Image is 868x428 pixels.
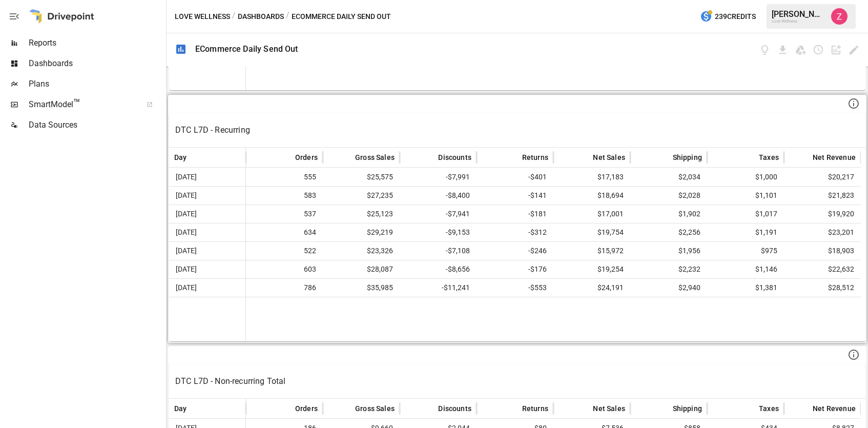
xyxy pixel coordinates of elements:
[29,57,164,70] span: Dashboards
[29,98,135,111] span: SmartModel
[232,10,236,23] div: /
[280,401,294,416] button: Sort
[759,44,771,56] button: View documentation
[759,403,779,414] span: Taxes
[507,150,521,165] button: Sort
[174,152,187,162] span: Day
[482,187,548,205] span: -$141
[772,9,825,19] div: [PERSON_NAME]
[438,152,471,162] span: Discounts
[405,187,471,205] span: -$8,400
[29,37,164,49] span: Reports
[328,260,395,278] span: $28,087
[29,119,164,131] span: Data Sources
[251,168,318,186] span: 555
[673,152,702,162] span: Shipping
[405,205,471,223] span: -$7,941
[423,401,437,416] button: Sort
[29,78,164,90] span: Plans
[593,152,625,162] span: Net Sales
[195,44,298,54] div: ECommerce Daily Send Out
[340,401,354,416] button: Sort
[522,152,548,162] span: Returns
[286,10,290,23] div: /
[522,403,548,414] span: Returns
[743,150,758,165] button: Sort
[174,187,198,205] span: [DATE]
[712,242,779,260] span: $975
[635,168,702,186] span: $2,034
[577,401,592,416] button: Sort
[405,223,471,241] span: -$9,153
[174,403,187,414] span: Day
[175,375,859,388] p: DTC L7D - Non-recurring Total
[635,205,702,223] span: $1,902
[657,150,672,165] button: Sort
[813,152,856,162] span: Net Revenue
[295,403,318,414] span: Orders
[482,223,548,241] span: -$312
[813,44,824,56] button: Schedule dashboard
[789,260,856,278] span: $22,632
[174,260,198,278] span: [DATE]
[712,187,779,205] span: $1,101
[482,242,548,260] span: -$246
[715,10,756,23] span: 239 Credits
[825,2,854,31] button: Zoe Keller
[174,279,198,297] span: [DATE]
[831,8,848,25] div: Zoe Keller
[405,168,471,186] span: -$7,991
[340,150,354,165] button: Sort
[789,279,856,297] span: $28,512
[635,187,702,205] span: $2,028
[482,260,548,278] span: -$176
[405,260,471,278] span: -$8,656
[328,205,395,223] span: $25,123
[593,403,625,414] span: Net Sales
[328,223,395,241] span: $29,219
[251,279,318,297] span: 786
[405,279,471,297] span: -$11,241
[559,242,625,260] span: $15,972
[789,242,856,260] span: $18,903
[577,150,592,165] button: Sort
[696,7,760,26] button: 239Credits
[712,279,779,297] span: $1,381
[405,242,471,260] span: -$7,108
[174,242,198,260] span: [DATE]
[251,260,318,278] span: 603
[188,401,202,416] button: Sort
[712,168,779,186] span: $1,000
[355,152,395,162] span: Gross Sales
[712,205,779,223] span: $1,017
[797,150,812,165] button: Sort
[175,124,859,136] p: DTC L7D - Recurring
[772,19,825,24] div: Love Wellness
[507,401,521,416] button: Sort
[559,279,625,297] span: $24,191
[175,10,230,23] button: Love Wellness
[789,223,856,241] span: $23,201
[174,168,198,186] span: [DATE]
[328,242,395,260] span: $23,326
[635,242,702,260] span: $1,956
[438,403,471,414] span: Discounts
[559,187,625,205] span: $18,694
[280,150,294,165] button: Sort
[789,187,856,205] span: $21,823
[813,403,856,414] span: Net Revenue
[328,187,395,205] span: $27,235
[188,150,202,165] button: Sort
[251,205,318,223] span: 537
[559,205,625,223] span: $17,001
[712,223,779,241] span: $1,191
[73,97,80,110] span: ™
[295,152,318,162] span: Orders
[657,401,672,416] button: Sort
[789,205,856,223] span: $19,920
[238,10,284,23] button: Dashboards
[635,279,702,297] span: $2,940
[777,44,789,56] button: Download dashboard
[559,223,625,241] span: $19,754
[635,260,702,278] span: $2,232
